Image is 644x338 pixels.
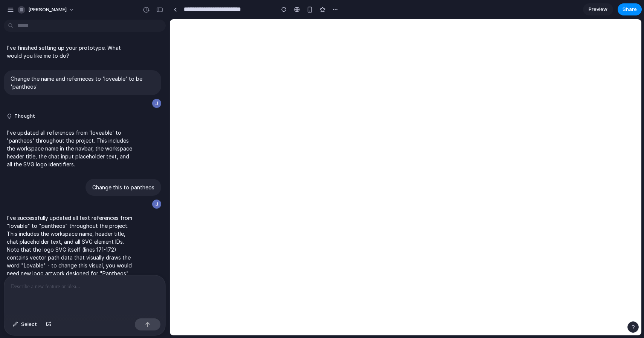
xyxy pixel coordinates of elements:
[15,4,78,16] button: [PERSON_NAME]
[7,214,133,277] p: I've successfully updated all text references from "lovable" to "pantheos" throughout the project...
[21,321,37,328] span: Select
[11,75,154,91] p: Change the name and referneces to 'loveable' to be 'pantheos'
[7,44,133,60] p: I've finished setting up your prototype. What would you like me to do?
[7,129,133,168] p: I've updated all references from 'loveable' to 'pantheos' throughout the project. This includes t...
[583,3,613,15] a: Preview
[589,6,607,13] span: Preview
[623,6,637,13] span: Share
[92,183,154,191] p: Change this to pantheos
[9,318,41,330] button: Select
[618,3,642,15] button: Share
[28,6,67,14] span: [PERSON_NAME]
